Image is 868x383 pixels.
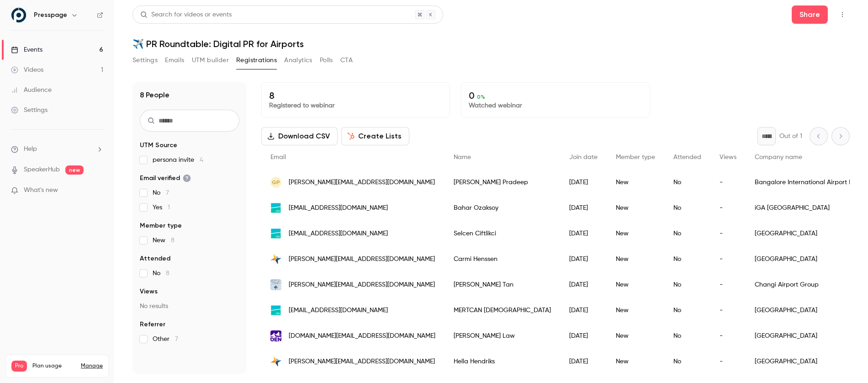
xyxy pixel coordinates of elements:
img: igairport.aero [270,228,281,239]
span: 7 [175,336,178,342]
span: Join date [569,154,598,160]
div: New [607,170,664,195]
span: Email verified [140,174,191,183]
button: UTM builder [192,53,229,68]
span: Company name [755,154,802,160]
p: No results [140,302,239,311]
h6: Presspage [34,11,67,20]
span: 4 [200,157,203,163]
div: New [607,323,664,349]
span: Attended [673,154,701,160]
span: 1 [168,204,170,211]
h1: ✈️ PR Roundtable: Digital PR for Airports [132,38,850,49]
span: [PERSON_NAME][EMAIL_ADDRESS][DOMAIN_NAME] [289,280,435,290]
div: [DATE] [560,221,607,246]
div: [DATE] [560,323,607,349]
div: [PERSON_NAME] Tan [445,272,560,298]
a: SpeakerHub [24,165,60,175]
span: [EMAIL_ADDRESS][DOMAIN_NAME] [289,229,388,239]
button: Settings [132,53,158,68]
div: New [607,272,664,298]
span: Plan usage [32,362,75,370]
span: Other [153,335,178,344]
div: Bahar Ozaksoy [445,195,560,221]
span: No [153,188,169,197]
div: New [607,349,664,374]
iframe: Noticeable Trigger [92,186,103,195]
a: Manage [81,362,103,370]
span: 7 [166,190,169,196]
div: No [664,221,710,246]
div: - [710,246,746,272]
div: - [710,349,746,374]
div: Videos [11,65,43,74]
span: [PERSON_NAME][EMAIL_ADDRESS][DOMAIN_NAME] [289,255,435,264]
div: No [664,195,710,221]
img: igairport.aero [270,202,281,213]
div: [DATE] [560,195,607,221]
div: Events [11,45,42,54]
div: [DATE] [560,272,607,298]
span: Name [454,154,471,160]
img: flydenver.com [270,330,281,341]
span: [PERSON_NAME][EMAIL_ADDRESS][DOMAIN_NAME] [289,357,435,367]
div: Search for videos or events [140,10,232,20]
div: No [664,298,710,323]
li: help-dropdown-opener [11,144,103,154]
div: [DATE] [560,298,607,323]
span: [EMAIL_ADDRESS][DOMAIN_NAME] [289,306,388,315]
img: changiairport.com [270,279,281,290]
div: [PERSON_NAME] Pradeep [445,170,560,195]
p: 0 [469,90,642,101]
img: Presspage [11,8,26,22]
div: Audience [11,85,52,95]
span: Help [24,144,37,154]
span: No [153,269,169,278]
button: Emails [165,53,184,68]
div: No [664,272,710,298]
span: Member type [140,221,182,230]
div: Hella Hendriks [445,349,560,374]
h1: 8 People [140,90,169,101]
span: Attended [140,254,170,263]
div: [DATE] [560,246,607,272]
span: GP [272,178,280,186]
div: Carmi Henssen [445,246,560,272]
span: new [65,165,84,175]
button: Registrations [236,53,277,68]
p: 8 [269,90,442,101]
div: [DATE] [560,170,607,195]
p: Watched webinar [469,101,642,110]
div: - [710,221,746,246]
section: facet-groups [140,141,239,344]
span: [PERSON_NAME][EMAIL_ADDRESS][DOMAIN_NAME] [289,178,435,187]
div: - [710,170,746,195]
span: Referrer [140,320,165,329]
button: Analytics [284,53,312,68]
p: Out of 1 [779,132,802,141]
div: No [664,349,710,374]
div: [PERSON_NAME] Law [445,323,560,349]
span: UTM Source [140,141,177,150]
img: igairport.aero [270,305,281,316]
div: Selcen Ciftlikci [445,221,560,246]
button: CTA [340,53,353,68]
div: New [607,195,664,221]
div: - [710,272,746,298]
span: Views [720,154,736,160]
span: 0 % [477,94,485,100]
span: Member type [616,154,655,160]
span: [EMAIL_ADDRESS][DOMAIN_NAME] [289,203,388,213]
div: - [710,323,746,349]
button: Polls [320,53,333,68]
div: Settings [11,106,48,115]
div: - [710,195,746,221]
span: Email [270,154,286,160]
span: Pro [11,361,27,372]
div: No [664,170,710,195]
div: New [607,298,664,323]
span: Views [140,287,158,296]
p: Registered to webinar [269,101,442,110]
button: Create Lists [341,127,409,145]
img: maa.nl [270,356,281,367]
